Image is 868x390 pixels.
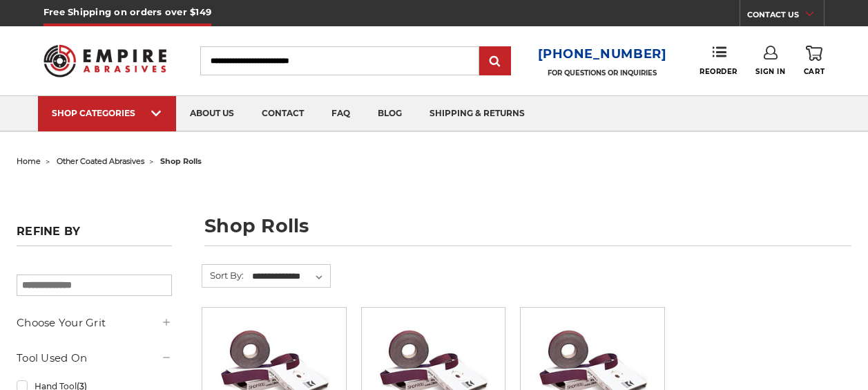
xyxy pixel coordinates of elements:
a: about us [176,96,248,131]
a: Reorder [700,46,737,75]
h5: Choose Your Grit [17,315,172,331]
h5: Tool Used On [17,350,172,366]
a: home [17,156,41,166]
h1: shop rolls [204,216,851,246]
a: contact [248,96,318,131]
a: [PHONE_NUMBER] [538,44,667,64]
a: CONTACT US [747,7,824,26]
a: Cart [804,46,824,76]
p: FOR QUESTIONS OR INQUIRIES [538,68,667,77]
span: Cart [804,67,824,76]
a: blog [364,96,416,131]
a: other coated abrasives [57,156,144,166]
a: faq [318,96,364,131]
div: SHOP CATEGORIES [52,108,162,118]
span: Reorder [700,67,737,76]
span: shop rolls [160,156,202,166]
input: Submit [481,48,509,75]
img: Empire Abrasives [44,37,166,85]
span: Sign In [755,67,785,76]
a: shipping & returns [416,96,539,131]
label: Sort By: [202,265,244,286]
select: Sort By: [250,266,330,287]
h5: Refine by [17,225,172,246]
